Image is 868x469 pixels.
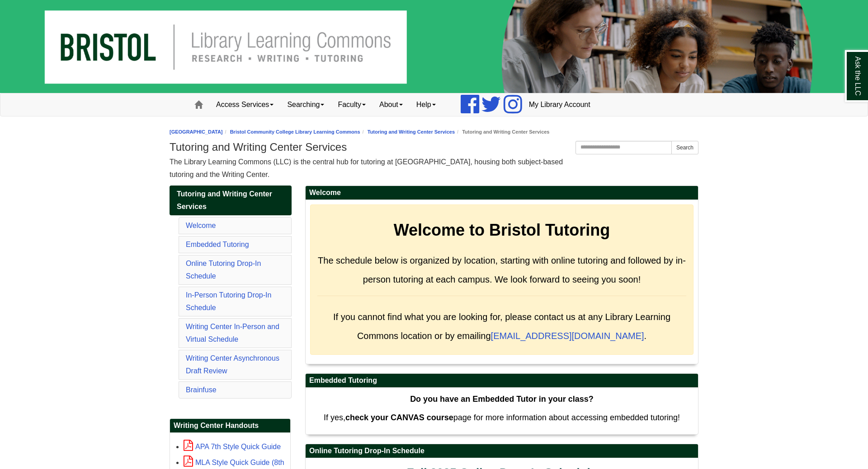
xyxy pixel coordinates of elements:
a: Tutoring and Writing Center Services [170,186,292,215]
h1: Tutoring and Writing Center Services [170,141,698,153]
span: The schedule below is organized by location, starting with online tutoring and followed by in-per... [318,255,686,284]
span: The Library Learning Commons (LLC) is the central hub for tutoring at [GEOGRAPHIC_DATA], housing ... [170,158,563,178]
a: Writing Center Asynchronous Draft Review [186,354,279,375]
li: Tutoring and Writing Center Services [455,128,549,136]
h2: Embedded Tutoring [306,374,698,388]
a: Tutoring and Writing Center Services [368,129,455,135]
a: Writing Center In-Person and Virtual Schedule [186,323,279,343]
strong: Welcome to Bristol Tutoring [394,221,610,239]
a: APA 7th Style Quick Guide [184,443,281,450]
strong: Do you have an Embedded Tutor in your class? [410,395,594,404]
a: Help [410,93,443,116]
button: Search [671,141,698,154]
strong: check your CANVAS course [345,413,453,422]
span: If you cannot find what you are looking for, please contact us at any Library Learning Commons lo... [333,312,670,341]
a: [EMAIL_ADDRESS][DOMAIN_NAME] [491,331,644,341]
a: Online Tutoring Drop-In Schedule [186,260,261,280]
a: Access Services [209,93,280,116]
a: My Library Account [522,93,597,116]
span: If yes, page for more information about accessing embedded tutoring! [324,413,680,422]
a: Searching [280,93,331,116]
a: Embedded Tutoring [186,241,249,248]
h2: Online Tutoring Drop-In Schedule [306,444,698,458]
a: In-Person Tutoring Drop-In Schedule [186,291,271,311]
nav: breadcrumb [170,128,698,136]
a: Brainfuse [186,386,217,394]
a: Faculty [331,93,373,116]
a: Welcome [186,222,216,229]
h2: Writing Center Handouts [170,419,290,433]
a: About [373,93,410,116]
span: Tutoring and Writing Center Services [177,190,272,210]
h2: Welcome [306,186,698,200]
a: [GEOGRAPHIC_DATA] [170,129,223,135]
a: Bristol Community College Library Learning Commons [230,129,360,135]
